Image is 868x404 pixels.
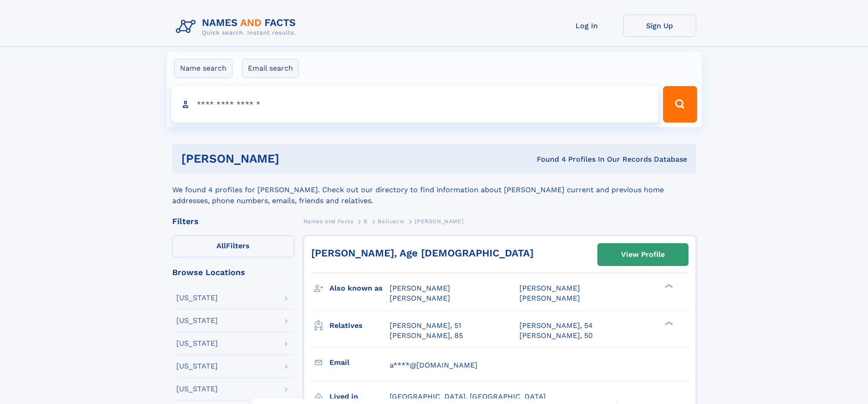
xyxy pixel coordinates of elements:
[550,15,623,37] a: Log In
[621,244,665,265] div: View Profile
[663,320,673,326] div: ❯
[242,59,299,78] label: Email search
[181,153,408,164] h1: [PERSON_NAME]
[519,294,580,302] span: [PERSON_NAME]
[176,317,218,324] div: [US_STATE]
[174,59,232,78] label: Name search
[519,331,593,341] a: [PERSON_NAME], 50
[172,268,294,276] div: Browse Locations
[176,385,218,393] div: [US_STATE]
[329,318,390,333] h3: Relatives
[663,86,697,123] button: Search Button
[390,284,450,292] span: [PERSON_NAME]
[598,244,688,266] a: View Profile
[415,218,463,225] span: [PERSON_NAME]
[172,217,294,225] div: Filters
[390,321,461,331] a: [PERSON_NAME], 51
[172,235,294,257] label: Filters
[172,174,696,206] div: We found 4 profiles for [PERSON_NAME]. Check out our directory to find information about [PERSON_...
[519,321,593,331] a: [PERSON_NAME], 54
[329,281,390,296] h3: Also known as
[408,154,687,164] div: Found 4 Profiles In Our Records Database
[303,215,354,227] a: Names and Facts
[172,15,303,39] img: Logo Names and Facts
[364,215,368,227] a: B
[390,331,463,341] a: [PERSON_NAME], 85
[390,392,546,401] span: [GEOGRAPHIC_DATA], [GEOGRAPHIC_DATA]
[176,363,218,370] div: [US_STATE]
[216,241,226,250] span: All
[519,284,580,292] span: [PERSON_NAME]
[176,294,218,302] div: [US_STATE]
[171,86,659,123] input: search input
[329,355,390,370] h3: Email
[663,283,673,289] div: ❯
[378,215,404,227] a: Belluscio
[390,294,450,302] span: [PERSON_NAME]
[176,340,218,347] div: [US_STATE]
[623,15,696,37] a: Sign Up
[364,218,368,225] span: B
[378,218,404,225] span: Belluscio
[311,247,534,259] a: [PERSON_NAME], Age [DEMOGRAPHIC_DATA]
